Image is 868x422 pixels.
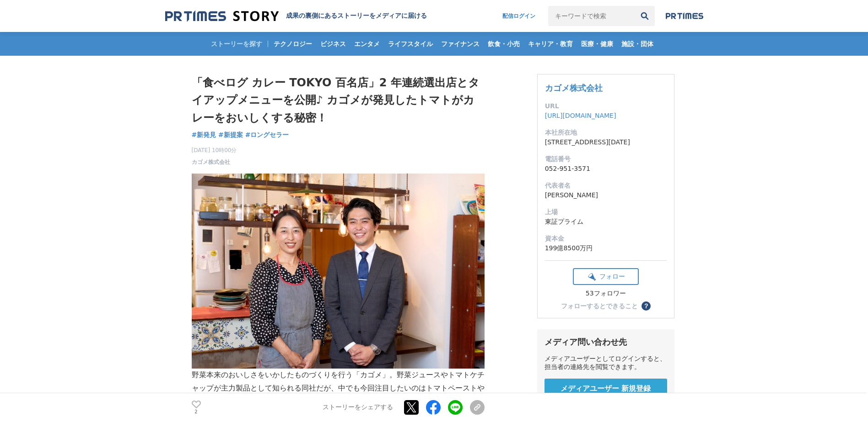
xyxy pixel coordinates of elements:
[437,32,483,56] a: ファイナンス
[545,181,667,190] dt: 代表者名
[545,379,667,407] a: メディアユーザー 新規登録 無料
[165,10,427,22] a: 成果の裏側にあるストーリーをメディアに届ける 成果の裏側にあるストーリーをメディアに届ける
[484,40,523,48] span: 飲食・小売
[545,243,667,253] dd: 199億8500万円
[524,40,577,48] span: キャリア・教育
[323,404,393,412] p: ストーリーをシェアする
[545,190,667,200] dd: [PERSON_NAME]
[218,130,243,140] a: #新提案
[545,101,667,111] dt: URL
[384,32,437,56] a: ライフスタイル
[545,137,667,147] dd: [STREET_ADDRESS][DATE]
[270,32,316,56] a: テクノロジー
[270,40,316,48] span: テクノロジー
[573,290,639,298] div: 53フォロワー
[618,32,657,56] a: 施設・団体
[545,112,616,119] a: [URL][DOMAIN_NAME]
[545,355,667,371] div: メディアユーザーとしてログインすると、担当者の連絡先を閲覧できます。
[218,131,243,139] span: #新提案
[577,40,617,48] span: 医療・健康
[192,74,485,127] h1: 「食べログ カレー TOKYO 百名店」2 年連続選出店とタイアップメニューを公開♪ カゴメが発見したトマトがカレーをおいしくする秘密！
[493,6,545,26] a: 配信ログイン
[577,32,617,56] a: 医療・健康
[635,6,655,26] button: 検索
[545,154,667,164] dt: 電話番号
[524,32,577,56] a: キャリア・教育
[245,131,289,139] span: #ロングセラー
[545,337,667,348] div: メディア問い合わせ先
[165,10,279,22] img: 成果の裏側にあるストーリーをメディアに届ける
[545,207,667,217] dt: 上場
[350,32,383,56] a: エンタメ
[192,174,485,408] p: 野菜本来のおいしさをいかしたものづくりを行う「カゴメ」。野菜ジュースやトマトケチャップが主力製品として知られる同社だが、中でも今回注目したいのはトマトペーストやトマトソースなどのトマト調味料だ。
[317,40,350,48] span: ビジネス
[545,164,667,174] dd: 052-951-3571
[484,32,523,56] a: 飲食・小売
[545,217,667,227] dd: 東証プライム
[642,301,651,311] button: ？
[545,83,603,93] a: カゴメ株式会社
[192,174,485,369] img: thumbnail_2bfc6590-66ee-11f0-9459-81af89fc748f.jpg
[561,384,651,394] span: メディアユーザー 新規登録
[350,40,383,48] span: エンタメ
[192,146,237,154] span: [DATE] 10時00分
[573,268,639,285] button: フォロー
[192,131,216,139] span: #新発見
[384,40,437,48] span: ライフスタイル
[548,6,635,26] input: キーワードで検索
[192,158,230,166] a: カゴメ株式会社
[561,303,638,309] div: フォローするとできること
[618,40,657,48] span: 施設・団体
[286,12,427,20] h2: 成果の裏側にあるストーリーをメディアに届ける
[643,303,649,309] span: ？
[545,128,667,137] dt: 本社所在地
[245,130,289,140] a: #ロングセラー
[437,40,483,48] span: ファイナンス
[545,234,667,243] dt: 資本金
[192,410,201,414] p: 2
[317,32,350,56] a: ビジネス
[192,130,216,140] a: #新発見
[666,12,703,20] img: prtimes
